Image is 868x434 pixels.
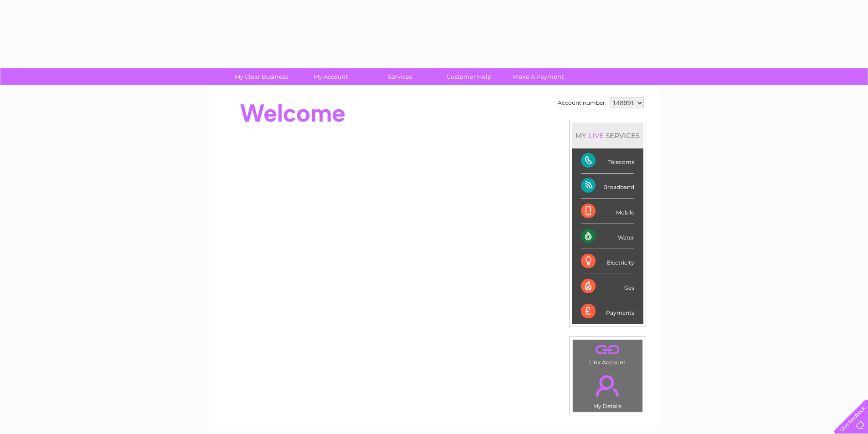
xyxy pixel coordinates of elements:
a: Services [362,68,437,85]
td: Link Account [572,339,643,368]
a: . [575,342,640,358]
div: Mobile [581,199,634,224]
td: Account number [555,95,607,111]
a: My Clear Business [224,68,299,85]
td: My Details [572,368,643,412]
div: Broadband [581,174,634,199]
div: Water [581,224,634,249]
div: LIVE [586,131,606,140]
a: My Account [293,68,368,85]
div: Payments [581,299,634,324]
div: Electricity [581,249,634,274]
div: Gas [581,274,634,299]
div: Telecoms [581,148,634,174]
div: MY SERVICES [572,123,643,148]
a: Make A Payment [501,68,576,85]
a: . [575,370,640,402]
a: Customer Help [431,68,507,85]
